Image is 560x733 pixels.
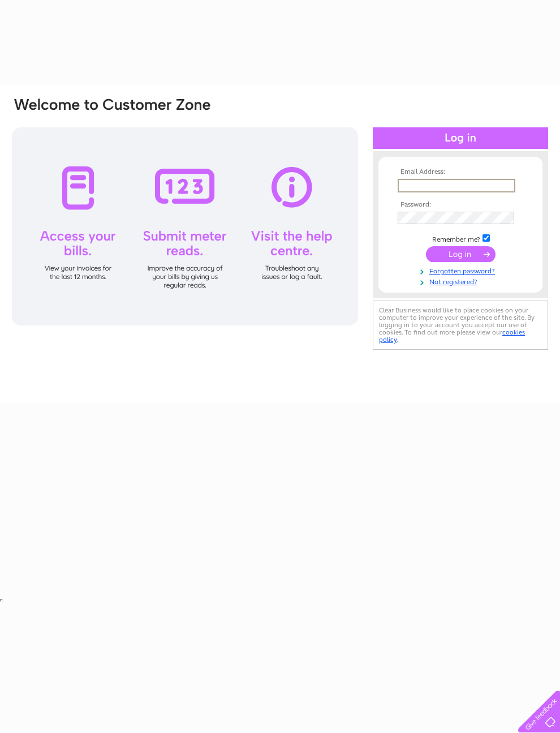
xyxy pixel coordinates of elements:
input: Submit [426,246,496,262]
a: cookies policy [379,328,525,344]
a: Not registered? [398,276,526,286]
th: Email Address: [395,168,526,176]
td: Remember me? [395,233,526,244]
a: Forgotten password? [398,265,526,276]
div: Clear Business would like to place cookies on your computer to improve your experience of the sit... [373,301,548,350]
th: Password: [395,201,526,209]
